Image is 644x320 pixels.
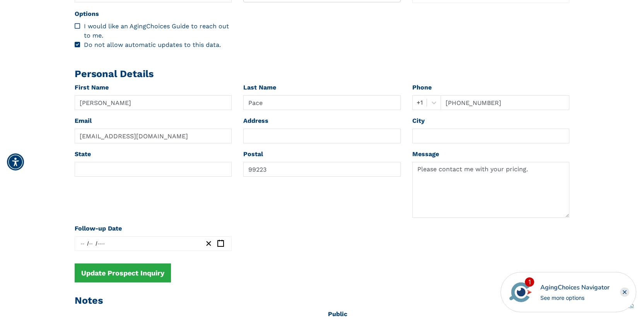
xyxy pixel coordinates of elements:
h2: Notes [75,295,570,306]
div: Do not allow automatic updates to this data. [75,40,232,50]
div: See more options [540,294,610,302]
input: -- [80,238,87,249]
label: State [75,150,91,159]
div: I would like an AgingChoices Guide to reach out to me. [75,22,232,40]
div: AgingChoices Navigator [540,283,610,292]
input: ---- [97,238,111,249]
input: -- [89,238,96,249]
label: Phone [412,83,432,92]
span: / [87,240,89,247]
img: avatar [507,279,534,305]
label: City [412,116,425,126]
label: Address [243,116,268,126]
label: Message [412,150,439,159]
label: Last Name [243,83,276,92]
div: 1 [525,277,534,287]
label: Email [75,116,92,126]
label: Public [328,310,347,319]
div: Close [620,287,629,297]
label: Postal [243,150,263,159]
h2: Personal Details [75,68,570,80]
label: First Name [75,83,109,92]
textarea: Please contact me with your pricing. [412,162,570,218]
label: Follow-up Date [75,224,122,233]
div: Do not allow automatic updates to this data. [84,40,232,50]
div: Accessibility Menu [7,153,24,170]
button: Update Prospect Inquiry [75,263,171,282]
span: / [96,240,97,247]
div: I would like an AgingChoices Guide to reach out to me. [84,22,232,40]
label: Options [75,9,99,19]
